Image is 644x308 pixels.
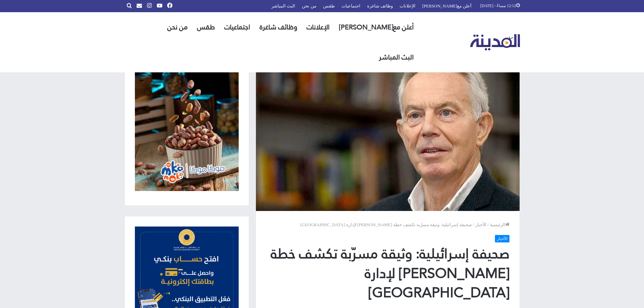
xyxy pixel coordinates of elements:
a: الأخبار [475,222,486,227]
a: من نحن [163,12,192,42]
a: الإعلانات [302,12,334,42]
em: / [473,222,474,227]
em: / [487,222,489,227]
h1: صحيفة إسرائيلية: وثيقة مسرّبة تكشف خطة [PERSON_NAME] لإدارة [GEOGRAPHIC_DATA] [266,244,509,302]
a: الرئيسية [490,222,509,227]
a: أعلن مع[PERSON_NAME] [334,12,419,42]
a: طقس [192,12,220,42]
a: الأخبار [495,235,509,242]
a: اجتماعيات [220,12,255,42]
a: البث المباشر [374,42,419,72]
a: وظائف شاغرة [255,12,302,42]
span: صحيفة إسرائيلية: وثيقة مسرّبة تكشف خطة [PERSON_NAME] لإدارة [GEOGRAPHIC_DATA] [300,222,472,227]
img: تلفزيون المدينة [470,34,520,51]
